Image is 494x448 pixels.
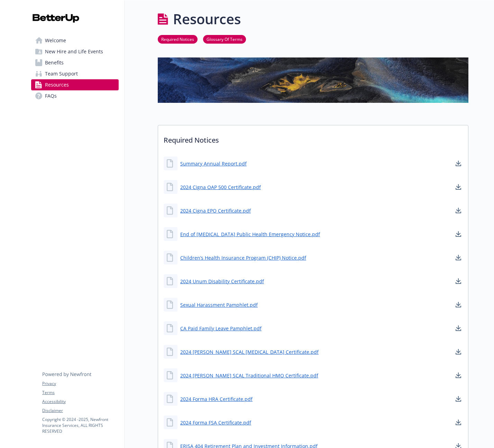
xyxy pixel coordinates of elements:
a: download document [454,183,463,191]
h1: Resources [173,9,241,29]
a: download document [454,277,463,285]
p: Required Notices [158,125,468,151]
a: 2024 Unum Disability Certificate.pdf [180,278,264,285]
a: Disclaimer [42,407,118,414]
a: download document [454,324,463,332]
a: 2024 Forma HRA Certificate.pdf [180,395,253,403]
a: End of [MEDICAL_DATA] Public Health Emergency Notice.pdf [180,231,320,238]
a: download document [454,418,463,427]
a: download document [454,230,463,238]
a: Privacy [42,380,118,387]
a: Team Support [31,68,119,79]
a: Sexual Harassment Pamphlet.pdf [180,301,258,308]
a: Required Notices [158,36,198,42]
p: Copyright © 2024 - 2025 , Newfront Insurance Services, ALL RIGHTS RESERVED [42,416,118,434]
a: download document [454,206,463,215]
a: FAQs [31,90,119,101]
a: Glossary Of Terms [203,36,246,42]
a: New Hire and Life Events [31,46,119,57]
span: Team Support [45,68,78,79]
a: Welcome [31,35,119,46]
img: resources page banner [158,57,468,103]
a: 2024 Cigna OAP 500 Certificate.pdf [180,183,261,191]
span: FAQs [45,90,57,101]
a: 2024 [PERSON_NAME] SCAL Traditional HMO Certificate.pdf [180,372,318,379]
span: Benefits [45,57,64,68]
a: Terms [42,389,118,396]
span: Resources [45,79,69,90]
a: Children’s Health Insurance Program (CHIP) Notice.pdf [180,254,306,261]
a: download document [454,371,463,379]
a: Accessibility [42,398,118,405]
span: New Hire and Life Events [45,46,103,57]
span: Welcome [45,35,66,46]
a: download document [454,348,463,356]
a: 2024 Forma FSA Certificate.pdf [180,419,251,426]
a: CA Paid Family Leave Pamphlet.pdf [180,325,262,332]
a: download document [454,253,463,262]
a: download document [454,395,463,403]
a: Benefits [31,57,119,68]
a: download document [454,301,463,309]
a: download document [454,159,463,168]
a: Resources [31,79,119,90]
a: 2024 Cigna EPO Certificate.pdf [180,207,251,214]
a: 2024 [PERSON_NAME] SCAL [MEDICAL_DATA] Certificate.pdf [180,348,319,356]
a: Summary Annual Report.pdf [180,160,247,167]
